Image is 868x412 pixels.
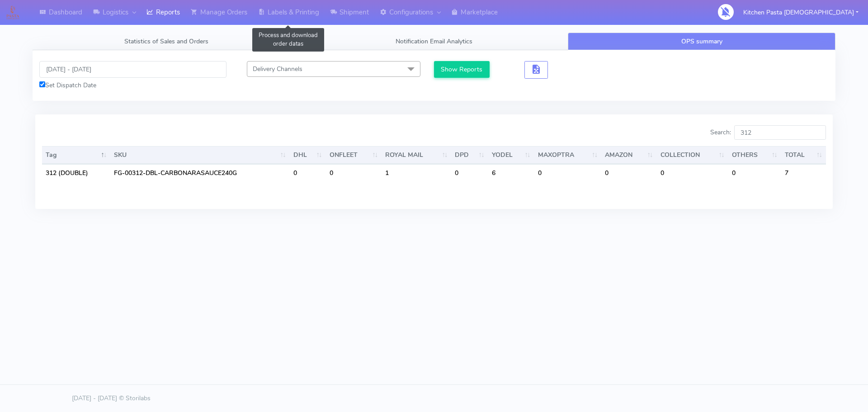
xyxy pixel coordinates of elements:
[681,37,722,46] span: OPS summary
[110,164,289,181] td: FG-00312-DBL-CARBONARASAUCE240G
[326,164,382,181] td: 0
[110,146,289,164] th: SKU: activate to sort column ascending
[728,146,781,164] th: OTHERS : activate to sort column ascending
[124,37,208,46] span: Statistics of Sales and Orders
[382,164,451,181] td: 1
[396,37,472,46] span: Notification Email Analytics
[728,164,781,181] td: 0
[488,164,534,181] td: 6
[290,146,326,164] th: DHL : activate to sort column ascending
[734,125,826,140] input: Search:
[451,146,488,164] th: DPD : activate to sort column ascending
[710,125,826,140] label: Search:
[601,164,656,181] td: 0
[451,164,488,181] td: 0
[781,146,826,164] th: TOTAL : activate to sort column ascending
[253,65,302,73] span: Delivery Channels
[534,146,602,164] th: MAXOPTRA : activate to sort column ascending
[290,164,326,181] td: 0
[601,146,656,164] th: AMAZON : activate to sort column ascending
[781,164,826,181] td: 7
[42,164,110,181] td: 312 (DOUBLE)
[326,146,382,164] th: ONFLEET : activate to sort column ascending
[657,146,728,164] th: COLLECTION : activate to sort column ascending
[534,164,602,181] td: 0
[39,81,226,90] div: Set Dispatch Date
[39,61,226,78] input: Pick the Daterange
[33,33,835,50] ul: Tabs
[736,3,865,22] button: Kitchen Pasta [DEMOGRAPHIC_DATA]
[434,61,490,78] button: Show Reports
[657,164,728,181] td: 0
[488,146,534,164] th: YODEL : activate to sort column ascending
[382,146,451,164] th: ROYAL MAIL : activate to sort column ascending
[42,146,110,164] th: Tag: activate to sort column descending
